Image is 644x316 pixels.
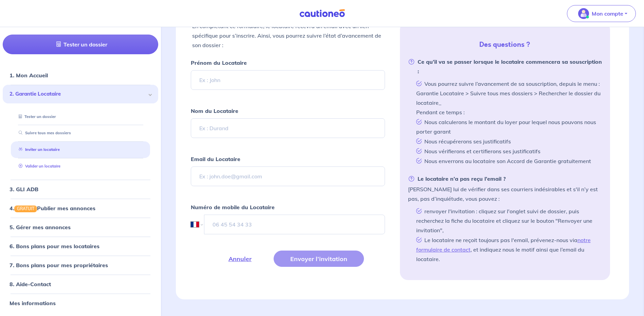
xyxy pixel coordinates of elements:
[297,9,348,18] img: Cautioneo
[191,107,238,114] strong: Nom du Locataire
[191,156,240,162] strong: Email du Locataire
[567,5,636,22] button: illu_account_valid_menu.svgMon compte
[191,118,385,138] input: Ex : Durand
[413,136,602,146] li: Nous récupérerons ses justificatifs
[408,174,602,264] li: [PERSON_NAME] lui de vérifier dans ses courriers indésirables et s'il n’y est pas, pas d’inquiétu...
[416,237,591,253] a: notre formulaire de contact
[10,90,146,98] span: 2. Garantie Locataire
[3,85,158,103] div: 2. Garantie Locataire
[11,111,150,122] div: Tester un dossier
[408,57,602,76] strong: Ce qu’il va se passer lorsque le locataire commencera sa souscription :
[16,164,60,169] a: Valider un locataire
[408,174,506,183] strong: Le locataire n’a pas reçu l’email ?
[10,205,95,212] a: 4.GRATUITPublier mes annonces
[403,41,607,49] h5: Des questions ?
[3,182,158,196] div: 3. GLI ADB
[413,117,602,136] li: Nous calculerons le montant du loyer pour lequel nous pouvons nous porter garant
[10,186,38,193] a: 3. GLI ADB
[3,258,158,272] div: 7. Bons plans pour mes propriétaires
[11,161,150,172] div: Valider un locataire
[10,281,51,288] a: 8. Aide-Contact
[10,72,48,79] a: 1. Mon Accueil
[204,215,385,234] input: 06 45 54 34 33
[11,144,150,155] div: Inviter un locataire
[3,296,158,310] div: Mes informations
[191,166,385,186] input: Ex : john.doe@gmail.com
[16,114,56,119] a: Tester un dossier
[10,224,71,231] a: 5. Gérer mes annonces
[3,277,158,291] div: 8. Aide-Contact
[3,35,158,54] a: Tester un dossier
[10,262,108,269] a: 7. Bons plans pour mes propriétaires
[413,206,602,235] li: renvoyer l'invitation : cliquez sur l'onglet suivi de dossier, puis recherchez la fiche du locata...
[413,79,602,117] li: Vous pourrez suivre l’avancement de sa souscription, depuis le menu : Garantie Locataire > Suivre...
[10,300,56,307] a: Mes informations
[3,239,158,253] div: 6. Bons plans pour mes locataires
[413,146,602,156] li: Nous vérifierons et certifierons ses justificatifs
[11,128,150,139] div: Suivre tous mes dossiers
[413,156,602,166] li: Nous enverrons au locataire son Accord de Garantie gratuitement
[191,70,385,90] input: Ex : John
[578,8,589,19] img: illu_account_valid_menu.svg
[3,220,158,234] div: 5. Gérer mes annonces
[3,201,158,215] div: 4.GRATUITPublier mes annonces
[413,235,602,264] li: Le locataire ne reçoit toujours pas l'email, prévenez-nous via , et indiquez nous le motif ainsi ...
[592,9,623,18] p: Mon compte
[10,243,99,250] a: 6. Bons plans pour mes locataires
[191,59,247,66] strong: Prénom du Locataire
[16,131,71,136] a: Suivre tous mes dossiers
[192,21,383,50] p: En complétant ce formulaire, le locataire recevra un email avec un lien spécifique pour s’inscrir...
[16,147,60,152] a: Inviter un locataire
[191,204,275,211] strong: Numéro de mobile du Locataire
[3,68,158,82] div: 1. Mon Accueil
[212,251,268,267] button: Annuler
